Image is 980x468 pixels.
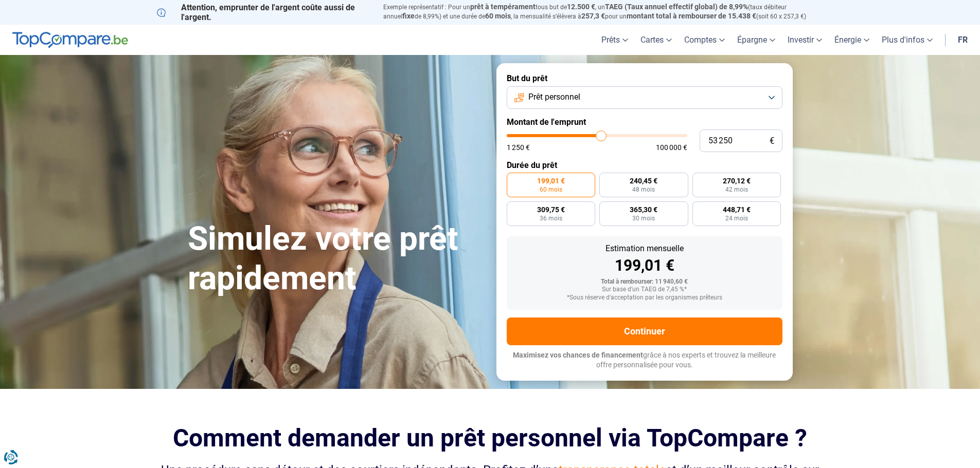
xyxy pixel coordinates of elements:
[507,86,782,109] button: Prêt personnel
[515,278,774,286] div: Total à rembourser: 11 940,60 €
[632,215,655,221] span: 30 mois
[507,317,782,345] button: Continuer
[723,206,751,213] span: 448,71 €
[567,3,595,11] span: 12.500 €
[725,215,748,221] span: 24 mois
[581,12,605,20] span: 257,3 €
[828,25,876,55] a: Énergie
[656,144,687,151] span: 100 000 €
[513,351,643,359] span: Maximisez vos chances de financement
[188,219,484,298] h1: Simulez votre prêt rapidement
[515,294,774,302] div: *Sous réserve d'acceptation par les organismes prêteurs
[537,177,565,184] span: 199,01 €
[540,215,562,221] span: 36 mois
[507,350,782,370] p: grâce à nos experts et trouvez la meilleure offre personnalisée pour vous.
[515,245,774,253] div: Estimation mensuelle
[507,160,782,170] label: Durée du prêt
[383,3,824,21] p: Exemple représentatif : Pour un tous but de , un (taux débiteur annuel de 8,99%) et une durée de ...
[630,206,657,213] span: 365,30 €
[781,25,828,55] a: Investir
[507,117,782,127] label: Montant de l'emprunt
[634,25,678,55] a: Cartes
[678,25,731,55] a: Comptes
[876,25,939,55] a: Plus d'infos
[157,424,824,452] h2: Comment demander un prêt personnel via TopCompare ?
[12,32,128,48] img: TopCompare
[540,186,562,193] span: 60 mois
[470,3,536,11] span: prêt à tempérament
[157,3,371,22] p: Attention, emprunter de l'argent coûte aussi de l'argent.
[627,12,756,20] span: montant total à rembourser de 15.438 €
[507,73,782,83] label: But du prêt
[605,3,748,11] span: TAEG (Taux annuel effectif global) de 8,99%
[507,144,530,151] span: 1 250 €
[515,286,774,293] div: Sur base d'un TAEG de 7,45 %*
[632,186,655,193] span: 48 mois
[731,25,781,55] a: Épargne
[528,91,580,103] span: Prêt personnel
[723,177,751,184] span: 270,12 €
[725,186,748,193] span: 42 mois
[537,206,565,213] span: 309,75 €
[595,25,634,55] a: Prêts
[402,12,415,20] span: fixe
[630,177,657,184] span: 240,45 €
[952,25,974,55] a: fr
[485,12,511,20] span: 60 mois
[515,258,774,273] div: 199,01 €
[770,137,774,145] span: €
